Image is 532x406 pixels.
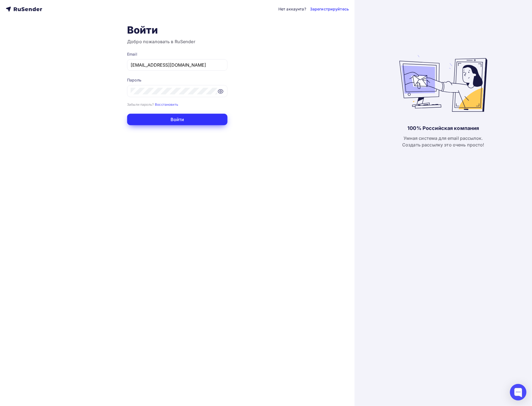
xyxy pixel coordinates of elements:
[127,114,227,125] button: Войти
[310,6,349,12] a: Зарегистрируйтесь
[127,102,154,107] small: Забыли пароль?
[127,38,227,45] h3: Добро пожаловать в RuSender
[402,135,484,148] div: Умная система для email рассылок. Создать рассылку это очень просто!
[155,102,178,107] a: Восстановить
[127,77,227,83] div: Пароль
[278,6,306,12] div: Нет аккаунта?
[127,51,227,57] div: Email
[127,24,227,36] h1: Войти
[131,62,224,68] input: Укажите свой email
[407,125,479,132] div: 100% Российская компания
[155,102,178,107] small: Восстановить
